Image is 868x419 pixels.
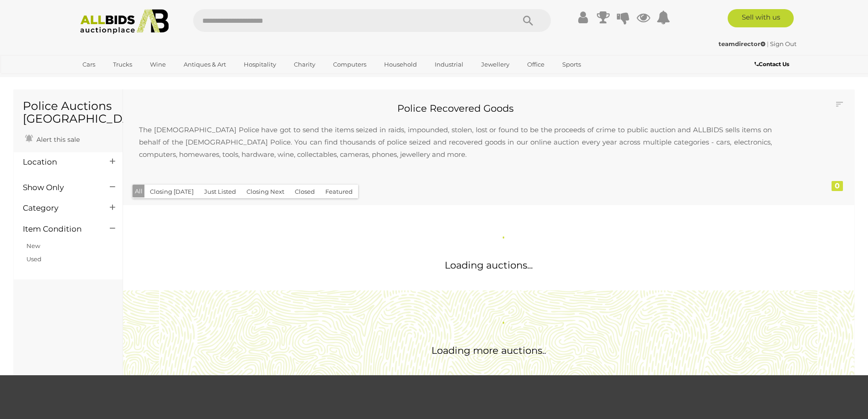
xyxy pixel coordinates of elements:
[832,181,843,191] div: 0
[77,57,101,72] a: Cars
[34,135,80,144] span: Alert this sale
[241,185,290,199] button: Closing Next
[130,114,781,170] p: The [DEMOGRAPHIC_DATA] Police have got to send the items seized in raids, impounded, stolen, lost...
[133,185,145,198] button: All
[429,57,469,72] a: Industrial
[505,9,551,32] button: Search
[289,185,320,199] button: Closed
[144,57,172,72] a: Wine
[23,225,96,233] h4: Item Condition
[26,242,40,249] a: New
[199,185,241,199] button: Just Listed
[77,72,153,87] a: [GEOGRAPHIC_DATA]
[23,204,96,212] h4: Category
[23,158,96,166] h4: Location
[23,183,96,192] h4: Show Only
[107,57,138,72] a: Trucks
[23,100,113,125] h1: Police Auctions [GEOGRAPHIC_DATA]
[755,59,791,69] a: Contact Us
[475,57,515,72] a: Jewellery
[767,40,769,47] span: |
[728,9,794,27] a: Sell with us
[26,255,41,263] a: Used
[755,61,789,67] b: Contact Us
[144,185,199,199] button: Closing [DATE]
[770,40,796,47] a: Sign Out
[238,57,282,72] a: Hospitality
[327,57,372,72] a: Computers
[75,9,174,34] img: Allbids.com.au
[23,132,82,145] a: Alert this sale
[288,57,321,72] a: Charity
[556,57,587,72] a: Sports
[130,103,781,114] h2: Police Recovered Goods
[719,40,765,47] strong: teamdirector
[178,57,232,72] a: Antiques & Art
[431,345,546,356] span: Loading more auctions..
[521,57,550,72] a: Office
[378,57,423,72] a: Household
[719,40,767,47] a: teamdirector
[320,185,358,199] button: Featured
[445,259,533,271] span: Loading auctions...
